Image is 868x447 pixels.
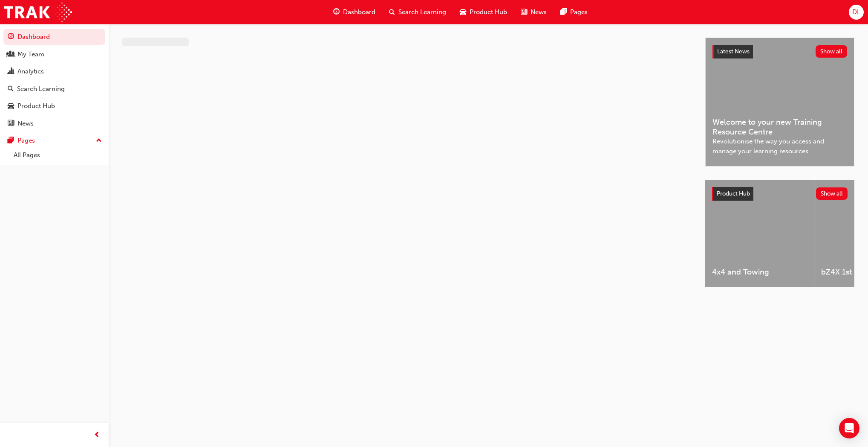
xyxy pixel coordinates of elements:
[94,430,100,441] span: prev-icon
[560,7,567,18] span: pages-icon
[3,64,105,79] a: Analytics
[8,102,14,110] span: car-icon
[389,7,395,18] span: search-icon
[3,98,105,114] a: Product Hub
[712,137,847,156] span: Revolutionise the way you access and manage your learning resources.
[852,7,860,17] span: DL
[382,3,453,21] a: search-iconSearch Learning
[531,7,547,17] span: News
[554,3,594,21] a: pages-iconPages
[849,5,864,20] button: DL
[705,180,814,287] a: 4x4 and Towing
[717,190,750,197] span: Product Hub
[839,418,859,438] div: Open Intercom Messenger
[712,117,847,137] span: Welcome to your new Training Resource Centre
[10,149,105,162] a: All Pages
[3,116,105,131] a: News
[3,81,105,97] a: Search Learning
[326,3,382,21] a: guage-iconDashboard
[333,7,340,18] span: guage-icon
[816,187,848,200] button: Show all
[3,47,105,62] a: My Team
[8,85,14,93] span: search-icon
[712,45,847,58] a: Latest NewsShow all
[17,101,55,111] div: Product Hub
[570,7,588,17] span: Pages
[8,33,14,41] span: guage-icon
[3,29,105,45] a: Dashboard
[17,84,65,94] div: Search Learning
[17,50,44,59] div: My Team
[3,27,105,133] button: DashboardMy TeamAnalyticsSearch LearningProduct HubNews
[3,133,105,149] button: Pages
[8,68,14,76] span: chart-icon
[17,119,34,129] div: News
[514,3,554,21] a: news-iconNews
[17,136,35,146] div: Pages
[398,7,446,17] span: Search Learning
[460,7,466,18] span: car-icon
[712,187,848,201] a: Product HubShow all
[96,135,102,146] span: up-icon
[8,137,14,145] span: pages-icon
[343,7,375,17] span: Dashboard
[816,45,848,58] button: Show all
[17,67,44,76] div: Analytics
[8,120,14,128] span: news-icon
[453,3,514,21] a: car-iconProduct Hub
[4,3,72,22] img: Trak
[712,267,807,277] span: 4x4 and Towing
[705,38,854,167] a: Latest NewsShow allWelcome to your new Training Resource CentreRevolutionise the way you access a...
[717,48,750,55] span: Latest News
[470,7,507,17] span: Product Hub
[8,51,14,58] span: people-icon
[521,7,527,18] span: news-icon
